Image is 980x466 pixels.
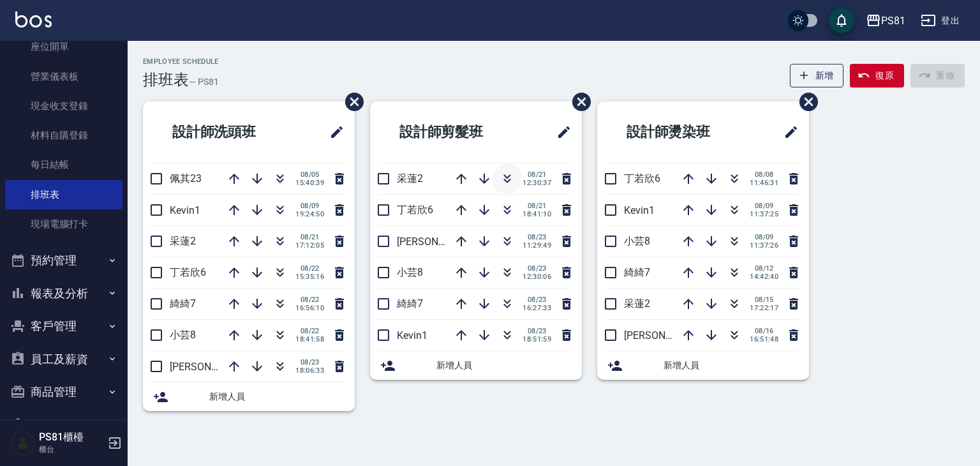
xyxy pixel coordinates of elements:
div: 新增人員 [370,351,582,380]
a: 每日結帳 [5,150,122,179]
button: 登出 [916,9,965,33]
span: 采蓮2 [624,297,650,310]
span: 08/21 [523,202,551,210]
div: 新增人員 [143,382,355,411]
span: 08/09 [750,202,778,210]
span: 11:29:49 [523,241,551,250]
span: 08/21 [523,170,551,179]
h2: 設計師剪髮班 [380,109,525,155]
span: 11:46:31 [750,179,778,187]
span: 15:40:39 [295,179,324,187]
span: 18:51:59 [523,335,551,343]
span: 08/05 [295,170,324,179]
button: 新增 [790,64,844,87]
img: Logo [15,11,52,27]
span: [PERSON_NAME]3 [624,329,706,342]
span: 刪除班表 [790,83,820,121]
span: 佩其23 [170,172,202,184]
a: 材料自購登錄 [5,121,122,150]
span: 綺綺7 [397,297,423,310]
button: 客戶管理 [5,310,122,343]
img: Person [10,430,36,456]
span: 修改班表的標題 [776,117,799,147]
span: 12:30:37 [523,179,551,187]
span: 17:12:05 [295,241,324,250]
span: 08/23 [295,358,324,366]
button: 復原 [850,64,904,87]
span: 刪除班表 [563,83,593,121]
a: 現金收支登錄 [5,91,122,121]
a: 座位開單 [5,32,122,61]
span: 丁若欣6 [397,204,433,216]
span: 小芸8 [397,266,423,278]
span: 11:37:25 [750,210,778,218]
button: 員工及薪資 [5,343,122,376]
span: 08/23 [523,327,551,335]
button: PS81 [861,8,910,34]
span: 08/22 [295,327,324,335]
span: 19:24:50 [295,210,324,218]
span: 采蓮2 [170,235,196,247]
span: 修改班表的標題 [322,117,345,147]
span: 新增人員 [209,390,345,403]
a: 營業儀表板 [5,62,122,91]
button: save [829,8,854,33]
span: Kevin1 [170,204,200,216]
span: 08/09 [295,202,324,210]
span: 16:27:33 [523,304,551,312]
span: 新增人員 [436,359,572,372]
span: 08/21 [295,233,324,241]
span: 08/23 [523,296,551,304]
span: 08/22 [295,264,324,273]
span: 修改班表的標題 [549,117,572,147]
span: 08/15 [750,296,778,304]
span: 08/08 [750,170,778,179]
span: 刪除班表 [336,83,366,121]
div: 新增人員 [597,351,809,380]
span: Kevin1 [624,204,655,216]
span: 綺綺7 [170,297,196,310]
span: 16:51:48 [750,335,778,343]
h3: 排班表 [143,71,189,89]
span: 08/23 [523,233,551,241]
h2: 設計師燙染班 [607,109,752,155]
span: 綺綺7 [624,266,650,278]
span: 15:35:16 [295,273,324,281]
h2: Employee Schedule [143,57,219,66]
h2: 設計師洗頭班 [153,109,298,155]
span: 08/22 [295,296,324,304]
span: 新增人員 [664,359,799,372]
button: 預約管理 [5,244,122,277]
span: 14:42:40 [750,273,778,281]
span: 08/09 [750,233,778,241]
span: 丁若欣6 [624,172,660,184]
span: 16:56:10 [295,304,324,312]
span: 11:37:26 [750,241,778,250]
span: [PERSON_NAME]3 [170,361,252,373]
span: 小芸8 [170,329,196,341]
span: 小芸8 [624,235,650,247]
span: 18:06:33 [295,366,324,375]
span: 18:41:10 [523,210,551,218]
div: PS81 [881,13,905,29]
span: 08/23 [523,264,551,273]
button: 資料設定 [5,409,122,442]
span: 08/16 [750,327,778,335]
span: 丁若欣6 [170,266,206,278]
p: 櫃台 [39,444,104,455]
a: 排班表 [5,180,122,209]
span: 采蓮2 [397,172,423,184]
button: 報表及分析 [5,277,122,310]
h5: PS81櫃檯 [39,431,104,444]
span: [PERSON_NAME]3 [397,236,479,248]
a: 現場電腦打卡 [5,209,122,239]
span: 18:41:58 [295,335,324,343]
h6: — PS81 [189,75,219,89]
span: Kevin1 [397,329,427,342]
span: 08/12 [750,264,778,273]
span: 12:30:06 [523,273,551,281]
span: 17:22:17 [750,304,778,312]
button: 商品管理 [5,375,122,409]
